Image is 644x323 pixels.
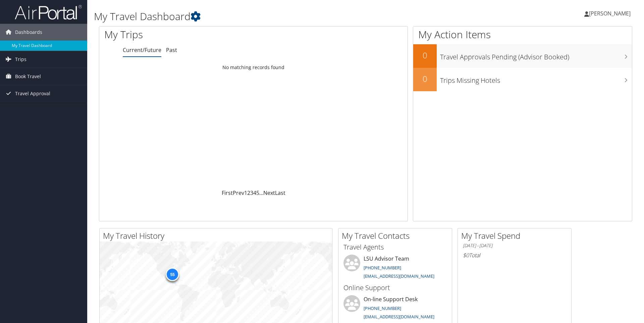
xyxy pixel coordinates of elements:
h6: Total [463,252,566,259]
h2: My Travel History [103,230,332,241]
span: [PERSON_NAME] [589,10,631,17]
img: airportal-logo.png [15,4,82,20]
a: Prev [233,189,244,197]
a: Last [275,189,285,197]
span: … [259,189,263,197]
a: [EMAIL_ADDRESS][DOMAIN_NAME] [364,314,434,320]
a: 2 [247,189,250,197]
a: [PERSON_NAME] [584,3,637,23]
h3: Travel Approvals Pending (Advisor Booked) [440,49,632,62]
span: Book Travel [15,68,41,85]
a: [PHONE_NUMBER] [364,265,401,271]
a: Current/Future [123,46,161,54]
h1: My Trips [104,28,274,42]
td: No matching records found [99,61,408,73]
h3: Travel Agents [343,243,447,252]
h1: My Travel Dashboard [94,9,456,23]
a: 0Trips Missing Hotels [413,68,632,91]
h2: My Travel Contacts [342,230,452,241]
a: First [222,189,233,197]
h2: 0 [413,50,437,61]
a: 1 [244,189,247,197]
a: 0Travel Approvals Pending (Advisor Booked) [413,44,632,68]
h2: My Travel Spend [461,230,571,241]
a: Next [263,189,275,197]
a: 4 [253,189,256,197]
li: On-line Support Desk [340,295,450,323]
h3: Trips Missing Hotels [440,72,632,85]
span: Trips [15,51,26,68]
a: Past [166,46,177,54]
li: LSU Advisor Team [340,255,450,282]
a: [EMAIL_ADDRESS][DOMAIN_NAME] [364,273,434,279]
h2: 0 [413,73,437,85]
span: Dashboards [15,24,42,41]
h3: Online Support [343,283,447,292]
a: [PHONE_NUMBER] [364,305,401,311]
div: 55 [166,268,179,281]
h1: My Action Items [413,28,632,42]
a: 3 [250,189,253,197]
span: Travel Approval [15,85,50,102]
span: $0 [463,252,469,259]
a: 5 [256,189,259,197]
h6: [DATE] - [DATE] [463,243,566,249]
